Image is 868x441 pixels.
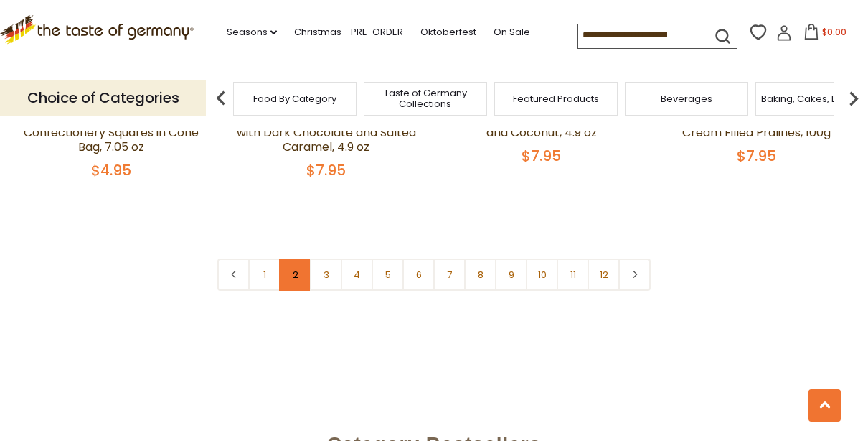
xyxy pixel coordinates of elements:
[557,259,589,291] a: 11
[588,259,620,291] a: 12
[737,146,776,166] span: $7.95
[433,259,466,291] a: 7
[420,24,476,40] a: Oktoberfest
[310,259,342,291] a: 3
[207,84,235,113] img: previous arrow
[522,146,561,166] span: $7.95
[513,93,599,104] a: Featured Products
[464,259,496,291] a: 8
[495,259,527,291] a: 9
[91,160,131,180] span: $4.95
[227,24,277,40] a: Seasons
[661,93,712,104] a: Beverages
[372,259,404,291] a: 5
[494,24,530,40] a: On Sale
[24,110,199,155] a: Eichetti Eiskonfekt Ice Confectionery Squares in Cone Bag, 7.05 oz
[341,259,373,291] a: 4
[279,259,311,291] a: 2
[839,84,868,113] img: next arrow
[253,93,336,104] a: Food By Category
[526,259,558,291] a: 10
[248,259,280,291] a: 1
[237,110,416,155] a: [PERSON_NAME] Marzipan Bars with Dark Chocolate and Salted Caramel, 4.9 oz
[368,88,483,109] a: Taste of Germany Collections
[306,160,346,180] span: $7.95
[795,24,856,45] button: $0.00
[822,26,846,38] span: $0.00
[402,259,435,291] a: 6
[294,24,403,40] a: Christmas - PRE-ORDER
